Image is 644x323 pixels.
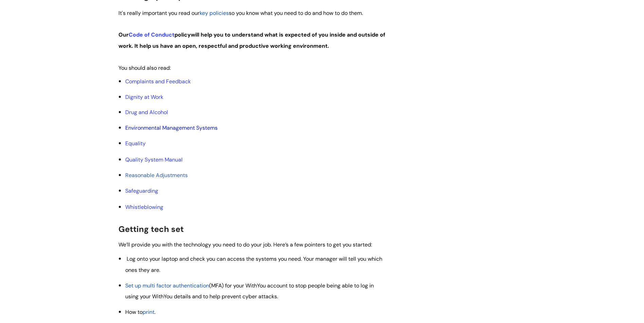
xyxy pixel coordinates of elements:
a: Whistleblowing [125,203,163,211]
a: Safeguarding [125,187,158,194]
a: Quality System Manual [125,156,183,163]
a: Reasonable Adjustments [125,172,188,179]
a: Equality [125,140,146,147]
a: Drug and Alcohol [125,109,168,116]
span: so you know what you need to do and how to do them. [229,9,363,17]
span: It's really important you read our [118,9,200,17]
span: Getting tech set [118,224,184,234]
span: Log onto your laptop and check you can access the systems you need. Your manager will tell you wh... [125,255,382,273]
span: How to . [125,308,155,316]
span: will help you to understand what is expected of you inside and outside of work. It help us have a... [118,31,385,49]
a: Complaints and Feedback [125,78,191,85]
a: Code of Conduct [129,31,174,38]
a: key policies [200,9,229,17]
span: (MFA) for your WithYou account to stop people being able to log in using your WithYou details and... [125,282,374,300]
a: Environmental Management Systems [125,124,218,131]
strong: policy [118,31,385,49]
a: Set up multi factor authentication [125,282,209,289]
span: We’ll provide you with the technology you need to do your job. Here’s a few pointers to get you s... [118,241,372,248]
span: You should also read: [118,64,171,71]
a: Dignity at Work [125,93,163,101]
strong: Our [118,31,129,38]
a: print [143,308,154,316]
